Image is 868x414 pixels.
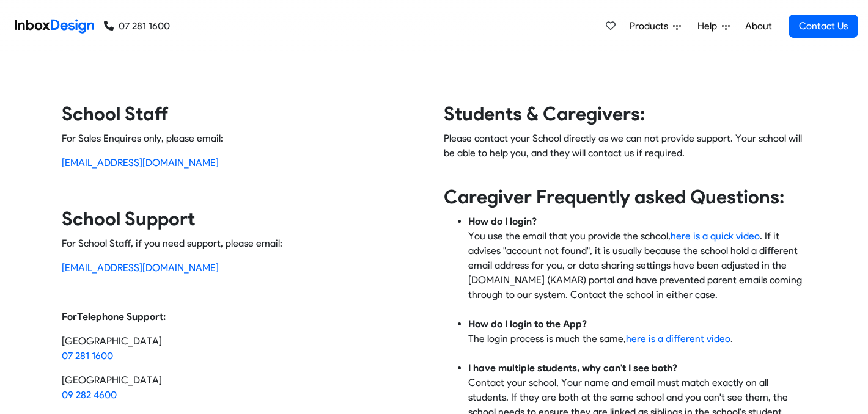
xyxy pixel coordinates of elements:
[625,14,686,38] a: Products
[468,216,537,227] strong: How do I login?
[62,236,424,251] p: For School Staff, if you need support, please email:
[671,230,760,242] a: here is a quick video
[630,19,673,34] span: Products
[789,15,858,38] a: Contact Us
[444,131,806,175] p: Please contact your School directly as we can not provide support. Your school will be able to he...
[62,389,117,401] a: 09 282 4600
[62,334,424,363] p: [GEOGRAPHIC_DATA]
[62,103,169,125] strong: School Staff
[62,208,195,230] strong: School Support
[468,214,806,317] li: You use the email that you provide the school, . If it advises "account not found", it is usually...
[62,350,113,361] a: 07 281 1600
[468,317,806,361] li: The login process is much the same, .
[62,311,77,322] strong: For
[62,131,424,146] p: For Sales Enquires only, please email:
[62,262,219,274] a: [EMAIL_ADDRESS][DOMAIN_NAME]
[468,362,677,374] strong: I have multiple students, why can't I see both?
[697,19,722,34] span: Help
[693,14,735,38] a: Help
[62,373,424,402] p: [GEOGRAPHIC_DATA]
[468,318,587,330] strong: How do I login to the App?
[444,186,784,208] strong: Caregiver Frequently asked Questions:
[104,19,170,34] a: 07 281 1600
[77,311,166,322] strong: Telephone Support:
[444,103,645,125] strong: Students & Caregivers:
[62,157,219,169] a: [EMAIL_ADDRESS][DOMAIN_NAME]
[626,333,730,344] a: here is a different video
[741,14,775,38] a: About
